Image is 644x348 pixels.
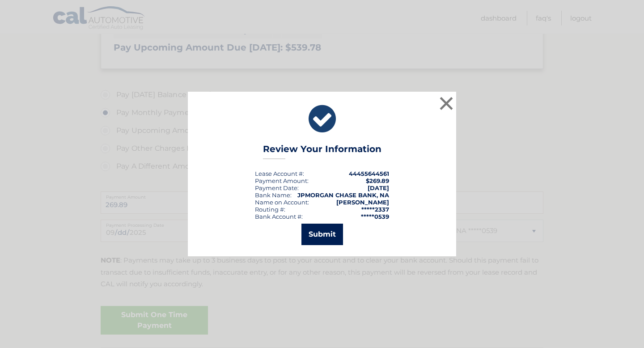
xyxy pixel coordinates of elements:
[255,191,292,199] div: Bank Name:
[366,177,389,184] span: $269.89
[255,177,309,184] div: Payment Amount:
[437,94,455,112] button: ×
[255,184,297,191] span: Payment Date
[255,170,304,177] div: Lease Account #:
[368,184,389,191] span: [DATE]
[336,199,389,206] strong: [PERSON_NAME]
[297,191,389,199] strong: JPMORGAN CHASE BANK, NA
[255,213,303,220] div: Bank Account #:
[263,144,381,159] h3: Review Your Information
[255,206,285,213] div: Routing #:
[301,224,343,245] button: Submit
[349,170,389,177] strong: 44455644561
[255,199,309,206] div: Name on Account:
[255,184,299,191] div: :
